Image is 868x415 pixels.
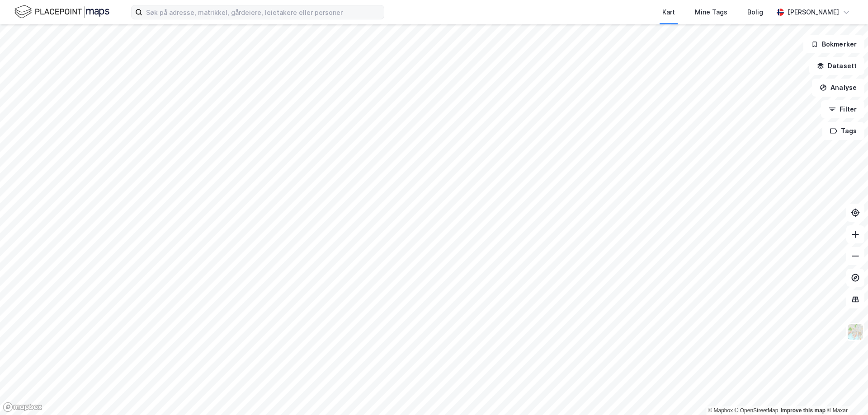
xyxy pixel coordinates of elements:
iframe: Chat Widget [823,372,868,415]
button: Tags [822,122,864,140]
div: Kart [662,7,675,18]
input: Søk på adresse, matrikkel, gårdeiere, leietakere eller personer [142,5,384,19]
button: Analyse [812,79,864,97]
a: OpenStreetMap [735,407,778,414]
a: Mapbox homepage [3,402,42,412]
button: Bokmerker [803,35,864,53]
a: Mapbox [708,407,733,414]
img: logo.f888ab2527a4732fd821a326f86c7f29.svg [14,4,109,20]
div: Bolig [747,7,763,18]
div: [PERSON_NAME] [788,7,839,18]
button: Filter [821,100,864,118]
div: Mine Tags [695,7,727,18]
a: Improve this map [781,407,826,414]
div: Kontrollprogram for chat [823,372,868,415]
img: Z [847,323,864,340]
button: Datasett [809,57,864,75]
